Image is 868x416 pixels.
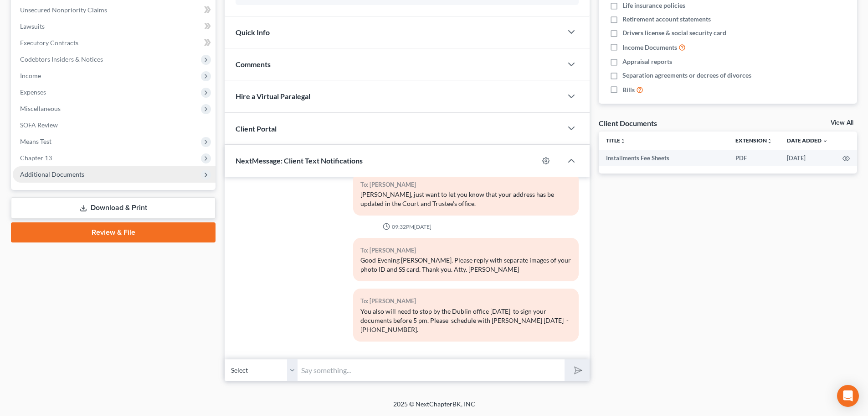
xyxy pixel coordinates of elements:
[11,197,216,219] a: Download & Print
[20,154,52,162] span: Chapter 13
[728,150,780,166] td: PDF
[622,1,685,10] span: Life insurance policies
[606,137,626,144] a: Titleunfold_more
[13,35,216,51] a: Executory Contracts
[360,307,571,334] div: You also will need to stop by the Dublin office [DATE] to sign your documents before 5 pm. Please...
[599,150,728,166] td: Installments Fee Sheets
[787,137,828,144] a: Date Added expand_more
[20,88,46,96] span: Expenses
[622,85,635,95] span: Bills
[360,296,571,306] div: To: [PERSON_NAME]
[236,124,277,133] span: Client Portal
[767,138,772,144] i: unfold_more
[13,117,216,133] a: SOFA Review
[831,120,853,126] a: View All
[620,138,626,144] i: unfold_more
[236,60,271,68] span: Comments
[11,222,216,242] a: Review & File
[360,256,571,274] div: Good Evening [PERSON_NAME]. Please reply with separate images of your photo ID and SS card. Thank...
[20,170,84,178] span: Additional Documents
[236,92,310,100] span: Hire a Virtual Paralegal
[236,223,579,231] div: 09:32PM[DATE]
[13,18,216,35] a: Lawsuits
[622,28,726,37] span: Drivers license & social security card
[360,179,571,190] div: To: [PERSON_NAME]
[20,39,78,47] span: Executory Contracts
[20,55,103,63] span: Codebtors Insiders & Notices
[13,2,216,18] a: Unsecured Nonpriority Claims
[236,28,270,37] span: Quick Info
[622,43,677,52] span: Income Documents
[360,190,571,208] div: [PERSON_NAME], just want to let you know that your address has be updated in the Court and Truste...
[837,385,859,407] div: Open Intercom Messenger
[20,22,45,30] span: Lawsuits
[20,72,41,79] span: Income
[20,121,58,129] span: SOFA Review
[20,105,61,112] span: Miscellaneous
[622,71,751,80] span: Separation agreements or decrees of divorces
[622,15,711,24] span: Retirement account statements
[822,138,828,144] i: expand_more
[20,6,107,14] span: Unsecured Nonpriority Claims
[175,400,694,416] div: 2025 © NextChapterBK, INC
[20,137,51,145] span: Means Test
[780,150,835,166] td: [DATE]
[599,118,657,128] div: Client Documents
[236,156,363,165] span: NextMessage: Client Text Notifications
[298,359,565,381] input: Say something...
[360,245,571,256] div: To: [PERSON_NAME]
[622,57,672,66] span: Appraisal reports
[735,137,772,144] a: Extensionunfold_more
